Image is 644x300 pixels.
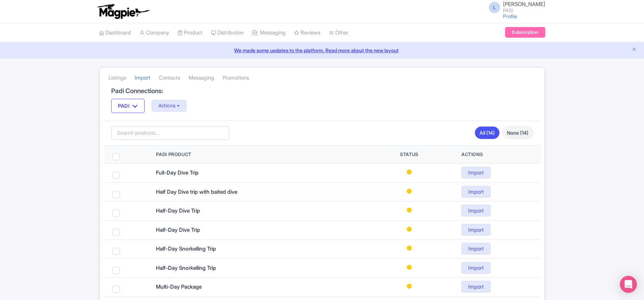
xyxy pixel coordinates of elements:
th: Status [366,146,453,164]
a: Import [461,281,491,293]
div: Multi-Day Package [156,283,263,291]
a: Import [461,262,491,274]
div: Half-Day Snorkelling Trip [156,264,263,272]
button: PADI [111,99,145,113]
th: Padi Product [147,146,366,164]
input: Search products... [111,126,229,140]
div: Full-Day Dive Trip [156,169,263,177]
a: Messaging [189,68,214,88]
h4: Padi Connections: [111,87,533,95]
a: Other [329,23,348,43]
span: [PERSON_NAME] [503,1,545,7]
th: Actions [453,146,540,164]
a: Reviews [294,23,320,43]
a: Import [461,243,491,255]
span: L [489,2,500,13]
a: Import [135,68,150,88]
div: Half Day Dive trip with baited dive [156,188,263,196]
a: We made some updates to the platform. Read more about the new layout [4,47,640,54]
a: Import [461,205,491,216]
a: Listings [108,68,126,88]
div: Open Intercom Messenger [620,276,637,293]
div: Half-Day Dive Trip [156,226,263,234]
a: L [PERSON_NAME] PADI [485,1,545,13]
a: Profile [503,13,517,19]
div: Half-Day Dive Trip [156,207,263,215]
a: Dashboard [99,23,131,43]
img: logo-ab69f6fb50320c5b225c76a69d11143b.png [96,4,151,19]
div: Half-Day Snorkelling Trip [156,245,263,253]
a: None (14) [502,127,533,139]
a: Contacts [159,68,180,88]
a: Company [140,23,169,43]
button: Actions [152,100,187,112]
a: Messaging [252,23,286,43]
a: Import [461,167,491,178]
a: All (14) [475,127,499,139]
small: PADI [503,8,545,13]
button: Close announcement [632,46,637,54]
a: Distribution [211,23,244,43]
a: Import [461,186,491,198]
a: Subscription [505,27,545,38]
a: Promotions [223,68,249,88]
a: Import [461,224,491,236]
a: Product [178,23,202,43]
